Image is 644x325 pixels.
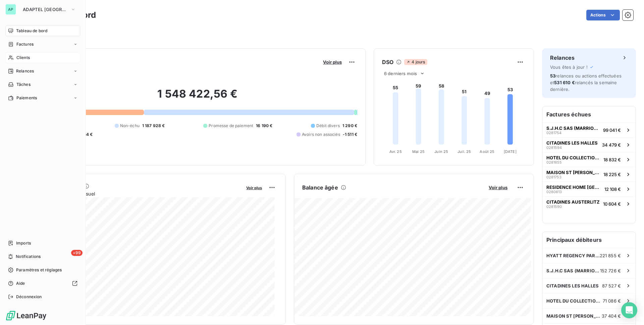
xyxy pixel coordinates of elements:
span: Chiffre d'affaires mensuel [38,190,241,197]
h6: Balance âgée [302,183,338,192]
span: 1 290 € [342,123,357,129]
span: Avoirs non associés [302,131,340,138]
span: 6 derniers mois [384,71,417,76]
span: Relances [16,68,34,74]
span: 0281590 [546,205,562,209]
span: Voir plus [489,185,507,190]
span: 0281594 [546,146,562,150]
tspan: Août 25 [480,149,494,154]
span: Vous êtes à jour ! [550,64,588,70]
span: 99 041 € [603,127,621,133]
span: Non-échu [120,123,140,129]
span: 0280613 [546,190,562,194]
button: CITADINES LES HALLES028159434 479 € [542,137,636,152]
button: S.J.H.C SAS (MARRIOTT RIVE GAUCHE)028175499 041 € [542,122,636,137]
span: S.J.H.C SAS (MARRIOTT RIVE GAUCHE) [546,125,600,131]
span: HYATT REGENCY PARIS ETOILE [546,253,600,258]
button: MAISON ST [PERSON_NAME]028175318 225 € [542,167,636,181]
span: 34 479 € [602,142,621,148]
span: Voir plus [323,59,342,65]
span: Imports [16,240,31,246]
button: Voir plus [244,184,264,191]
span: Factures [16,41,34,47]
button: RESIDENCE HOME [GEOGRAPHIC_DATA]028061312 108 € [542,181,636,196]
h6: Relances [550,54,575,62]
button: CITADINES AUSTERLITZ028159010 604 € [542,196,636,211]
span: Voir plus [246,185,262,190]
h2: 1 548 422,56 € [38,87,357,107]
tspan: Avr. 25 [389,149,402,154]
span: Paiements [16,95,37,101]
h6: Principaux débiteurs [542,232,636,248]
span: 87 527 € [602,283,621,288]
span: CITADINES LES HALLES [546,140,598,146]
span: CITADINES LES HALLES [546,283,599,288]
span: ADAPTEL [GEOGRAPHIC_DATA] [23,7,68,12]
span: Aide [16,280,25,286]
span: Débit divers [316,123,340,129]
span: 53 [550,73,555,78]
span: RESIDENCE HOME [GEOGRAPHIC_DATA] [546,184,602,190]
tspan: Juil. 25 [458,149,471,154]
span: 18 225 € [603,172,621,177]
button: Actions [586,10,620,20]
tspan: Mai 25 [412,149,425,154]
button: HOTEL DU COLLECTIONNEUR028165518 832 € [542,152,636,167]
span: HOTEL DU COLLECTIONNEUR [546,155,601,160]
span: MAISON ST [PERSON_NAME] [546,313,602,319]
h6: Factures échues [542,106,636,122]
span: CITADINES AUSTERLITZ [546,199,600,205]
a: Aide [5,278,80,289]
span: MAISON ST [PERSON_NAME] [546,170,601,175]
span: 0281655 [546,160,562,164]
span: 10 604 € [603,201,621,207]
button: Voir plus [321,59,344,65]
tspan: Juin 25 [434,149,448,154]
span: -1 511 € [343,131,357,138]
span: Tableau de bord [16,28,47,34]
span: Déconnexion [16,294,42,300]
span: 1 187 928 € [142,123,165,129]
span: relances ou actions effectuées et relancés la semaine dernière. [550,73,622,92]
span: HOTEL DU COLLECTIONNEUR [546,298,603,304]
span: 18 832 € [603,157,621,162]
span: 12 108 € [604,186,621,192]
tspan: [DATE] [504,149,517,154]
span: Notifications [16,254,41,260]
span: S.J.H.C SAS (MARRIOTT RIVE GAUCHE) [546,268,600,273]
span: 0281753 [546,175,561,179]
img: Logo LeanPay [5,310,47,321]
span: 4 jours [404,59,427,65]
span: Paramètres et réglages [16,267,62,273]
span: 71 086 € [603,298,621,304]
span: Tâches [16,82,31,88]
div: Open Intercom Messenger [621,302,637,318]
span: Clients [16,55,30,61]
span: 0281754 [546,131,561,135]
span: 152 726 € [600,268,621,273]
span: 221 855 € [600,253,621,258]
span: 16 190 € [256,123,272,129]
button: Voir plus [487,184,509,191]
span: 37 404 € [602,313,621,319]
span: +99 [71,250,83,256]
div: AP [5,4,16,15]
span: Promesse de paiement [209,123,253,129]
h6: DSO [382,58,393,66]
span: 531 610 € [554,80,575,85]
